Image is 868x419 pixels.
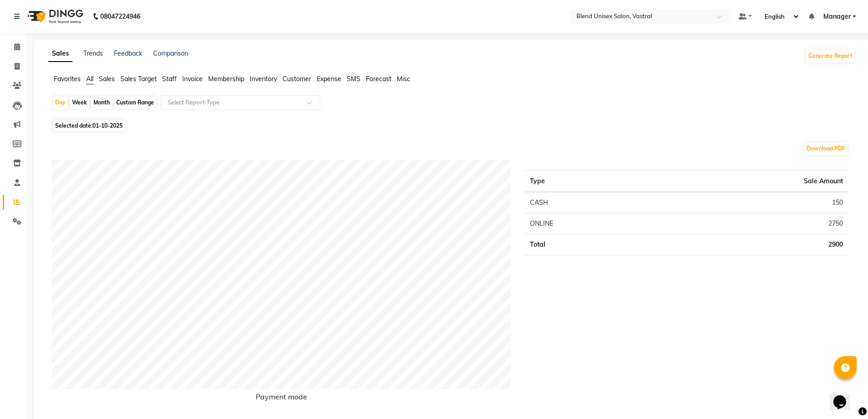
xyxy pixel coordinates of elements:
[656,171,848,192] th: Sale Amount
[52,393,511,405] h6: Payment mode
[23,4,86,29] img: logo
[70,96,89,109] div: Week
[114,96,156,109] div: Custom Range
[347,75,360,83] span: SMS
[317,75,341,83] span: Expense
[100,4,140,29] b: 08047224946
[806,50,855,62] button: Generate Report
[524,234,656,255] td: Total
[524,171,656,192] th: Type
[250,75,277,83] span: Inventory
[208,75,244,83] span: Membership
[83,49,103,57] a: Trends
[524,192,656,213] td: CASH
[120,75,157,83] span: Sales Target
[48,46,72,62] a: Sales
[656,234,848,255] td: 2900
[830,383,859,410] iframe: chat widget
[282,75,311,83] span: Customer
[656,192,848,213] td: 150
[53,96,68,109] div: Day
[53,120,125,131] span: Selected date:
[92,122,123,129] span: 01-10-2025
[804,142,847,155] button: Download PDF
[162,75,177,83] span: Staff
[656,213,848,234] td: 2750
[823,12,851,21] span: Manager
[366,75,391,83] span: Forecast
[91,96,112,109] div: Month
[524,213,656,234] td: ONLINE
[397,75,410,83] span: Misc
[114,49,142,57] a: Feedback
[54,75,81,83] span: Favorites
[99,75,115,83] span: Sales
[86,75,93,83] span: All
[182,75,203,83] span: Invoice
[153,49,188,57] a: Comparison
